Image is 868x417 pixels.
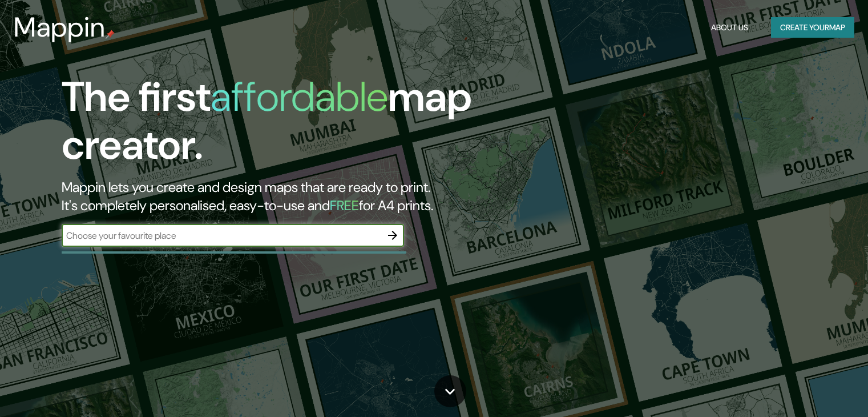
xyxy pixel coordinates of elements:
h2: Mappin lets you create and design maps that are ready to print. It's completely personalised, eas... [62,178,496,215]
input: Choose your favourite place [62,229,381,242]
h5: FREE [330,197,359,214]
button: About Us [706,17,753,38]
button: Create yourmap [771,17,854,38]
h1: The first map creator. [62,73,496,178]
h3: Mappin [14,11,106,43]
h1: affordable [211,70,388,123]
img: mappin-pin [106,30,115,39]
